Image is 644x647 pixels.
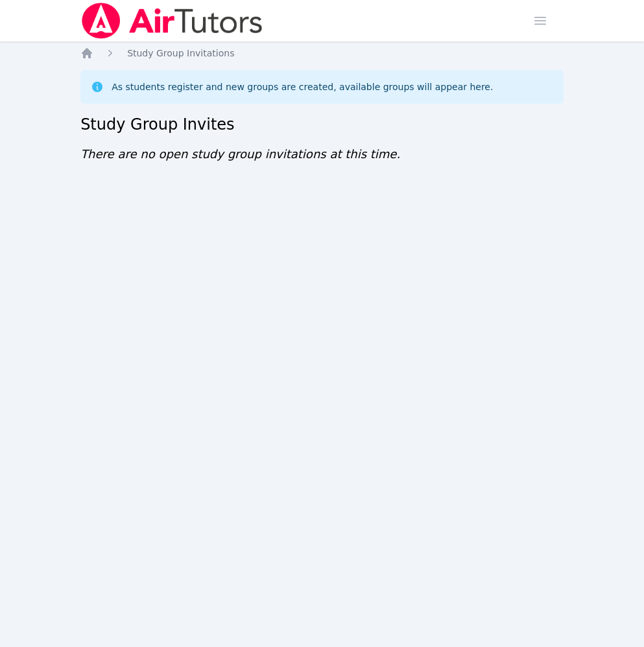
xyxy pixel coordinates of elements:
[80,147,400,161] span: There are no open study group invitations at this time.
[127,47,234,60] a: Study Group Invitations
[127,48,234,58] span: Study Group Invitations
[80,114,564,135] h2: Study Group Invites
[80,47,564,60] nav: Breadcrumb
[112,80,493,93] div: As students register and new groups are created, available groups will appear here.
[80,3,264,39] img: Air Tutors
